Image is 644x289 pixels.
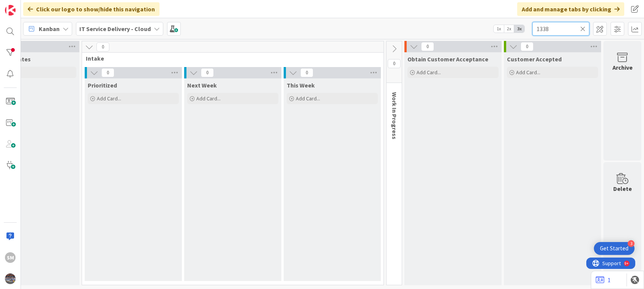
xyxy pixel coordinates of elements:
[516,69,540,76] span: Add Card...
[16,1,35,10] span: Support
[101,68,114,77] span: 0
[88,81,117,89] span: Prioritized
[532,22,589,36] input: Quick Filter...
[97,95,121,102] span: Add Card...
[517,2,624,16] div: Add and manage tabs by clicking
[5,5,16,16] img: Visit kanbanzone.com
[300,68,313,77] span: 0
[388,59,401,68] span: 0
[196,95,221,102] span: Add Card...
[600,245,628,252] div: Get Started
[296,95,320,102] span: Add Card...
[594,242,635,255] div: Open Get Started checklist, remaining modules: 3
[504,25,514,33] span: 2x
[596,275,611,284] a: 1
[421,42,434,51] span: 0
[612,63,633,72] div: Archive
[514,25,524,33] span: 3x
[201,68,214,77] span: 0
[521,42,534,51] span: 0
[407,55,488,63] span: Obtain Customer Acceptance
[187,81,217,89] span: Next Week
[5,252,16,263] div: SM
[507,55,562,63] span: Customer Accepted
[38,3,42,9] div: 9+
[23,2,159,16] div: Click our logo to show/hide this navigation
[86,55,374,62] span: Intake
[5,273,16,284] img: avatar
[39,24,60,33] span: Kanban
[79,25,151,33] b: IT Service Delivery - Cloud
[628,240,635,247] div: 3
[613,184,632,193] div: Delete
[417,69,441,76] span: Add Card...
[391,92,398,139] span: Work In Progress
[287,81,315,89] span: This Week
[494,25,504,33] span: 1x
[96,42,109,52] span: 0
